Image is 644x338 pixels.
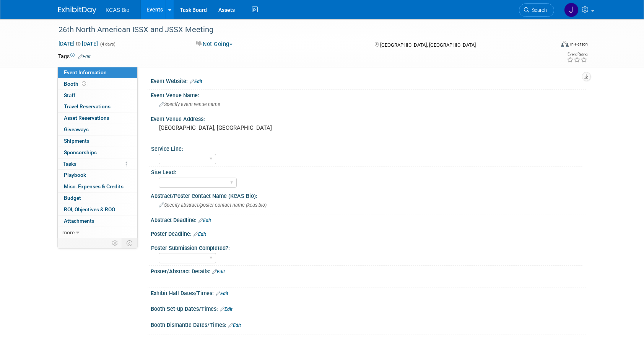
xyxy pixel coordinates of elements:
[58,136,137,147] a: Shipments
[58,67,137,78] a: Event Information
[519,3,554,17] a: Search
[198,218,211,223] a: Edit
[64,92,75,98] span: Staff
[509,40,588,51] div: Event Format
[190,79,202,84] a: Edit
[151,287,586,297] div: Exhibit Hall Dates/Times:
[151,75,586,85] div: Event Website:
[58,204,137,215] a: ROI, Objectives & ROO
[58,181,137,192] a: Misc. Expenses & Credits
[216,291,228,296] a: Edit
[194,40,236,48] button: Not Going
[58,101,137,112] a: Travel Reservations
[63,161,76,167] span: Tasks
[159,202,267,208] span: Specify abstract/poster contact name (kcas bio)
[122,238,138,248] td: Toggle Event Tabs
[58,158,137,170] a: Tasks
[151,113,586,123] div: Event Venue Address:
[151,228,586,238] div: Poster Deadline:
[567,52,587,56] div: Event Rating
[64,206,115,212] span: ROI, Objectives & ROO
[151,319,586,329] div: Booth Dismantle Dates/Times:
[151,266,586,276] div: Poster/Abstract Details:
[212,269,225,274] a: Edit
[58,90,137,101] a: Staff
[151,90,586,99] div: Event Venue Name:
[106,7,129,13] span: KCAS Bio
[64,218,94,224] span: Attachments
[64,138,89,144] span: Shipments
[58,124,137,135] a: Giveaways
[151,214,586,224] div: Abstract Deadline:
[64,183,124,189] span: Misc. Expenses & Credits
[380,42,476,48] span: [GEOGRAPHIC_DATA], [GEOGRAPHIC_DATA]
[62,229,75,235] span: more
[561,41,569,47] img: Format-Inperson.png
[151,242,582,252] div: Poster Submission Completed?:
[64,69,107,75] span: Event Information
[78,54,91,59] a: Edit
[159,101,220,107] span: Specify event venue name
[220,307,233,312] a: Edit
[58,52,91,60] td: Tags
[58,7,96,14] img: ExhibitDay
[58,227,137,238] a: more
[529,7,547,13] span: Search
[151,167,582,176] div: Site Lead:
[58,78,137,90] a: Booth
[80,81,88,87] span: Booth not reserved yet
[159,124,324,131] pre: [GEOGRAPHIC_DATA], [GEOGRAPHIC_DATA]
[64,103,111,109] span: Travel Reservations
[151,143,582,153] div: Service Line:
[58,113,137,124] a: Asset Reservations
[151,303,586,313] div: Booth Set-up Dates/Times:
[58,216,137,227] a: Attachments
[99,42,115,47] span: (4 days)
[58,147,137,158] a: Sponsorships
[564,3,579,17] img: Jason Hannah
[64,126,89,132] span: Giveaways
[56,23,543,37] div: 26th North American ISSX and JSSX Meeting
[151,190,586,200] div: Abstract/Poster Contact Name (KCAS Bio):
[194,232,206,237] a: Edit
[570,41,588,47] div: In-Person
[58,170,137,181] a: Playbook
[58,40,98,47] span: [DATE] [DATE]
[109,238,122,248] td: Personalize Event Tab Strip
[64,172,86,178] span: Playbook
[64,81,88,87] span: Booth
[64,115,109,121] span: Asset Reservations
[64,195,81,201] span: Budget
[64,149,97,155] span: Sponsorships
[75,41,82,47] span: to
[58,193,137,204] a: Budget
[228,323,241,328] a: Edit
